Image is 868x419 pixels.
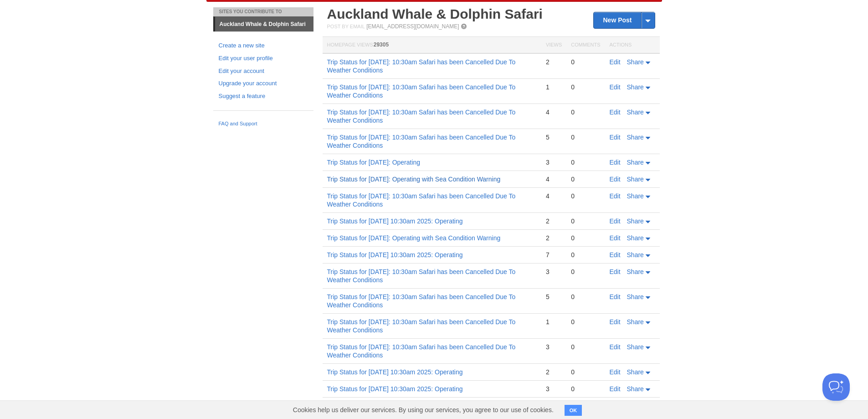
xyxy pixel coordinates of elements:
[627,192,644,200] span: Share
[571,58,600,66] div: 0
[327,24,365,29] span: Post by Email
[610,192,621,200] a: Edit
[566,37,605,54] th: Comments
[627,318,644,326] span: Share
[374,41,389,48] span: 29305
[546,268,562,276] div: 3
[610,159,621,166] a: Edit
[627,251,644,259] span: Share
[541,37,566,54] th: Views
[627,176,644,183] span: Share
[546,192,562,200] div: 4
[546,158,562,166] div: 3
[327,159,421,166] a: Trip Status for [DATE]: Operating
[627,83,644,91] span: Share
[571,293,600,301] div: 0
[571,343,600,351] div: 0
[546,343,562,351] div: 3
[327,176,501,183] a: Trip Status for [DATE]: Operating with Sea Condition Warning
[627,385,644,393] span: Share
[605,37,660,54] th: Actions
[546,108,562,116] div: 4
[822,373,850,401] iframe: Help Scout Beacon - Open
[327,343,516,359] a: Trip Status for [DATE]: 10:30am Safari has been Cancelled Due To Weather Conditions
[571,385,600,393] div: 0
[215,17,313,31] a: Auckland Whale & Dolphin Safari
[327,293,516,309] a: Trip Status for [DATE]: 10:30am Safari has been Cancelled Due To Weather Conditions
[571,108,600,116] div: 0
[327,318,516,334] a: Trip Status for [DATE]: 10:30am Safari has been Cancelled Due To Weather Conditions
[327,83,516,99] a: Trip Status for [DATE]: 10:30am Safari has been Cancelled Due To Weather Conditions
[571,192,600,200] div: 0
[571,368,600,376] div: 0
[366,23,459,30] a: [EMAIL_ADDRESS][DOMAIN_NAME]
[219,120,308,128] a: FAQ and Support
[610,251,621,259] a: Edit
[610,343,621,351] a: Edit
[219,79,308,88] a: Upgrade your account
[571,217,600,225] div: 0
[327,268,516,284] a: Trip Status for [DATE]: 10:30am Safari has been Cancelled Due To Weather Conditions
[571,251,600,259] div: 0
[546,133,562,141] div: 5
[546,58,562,66] div: 2
[546,234,562,242] div: 2
[546,385,562,393] div: 3
[323,37,541,54] th: Homepage Views
[327,109,516,124] a: Trip Status for [DATE]: 10:30am Safari has been Cancelled Due To Weather Conditions
[627,268,644,275] span: Share
[546,293,562,301] div: 5
[627,217,644,225] span: Share
[627,58,644,66] span: Share
[327,134,516,149] a: Trip Status for [DATE]: 10:30am Safari has been Cancelled Due To Weather Conditions
[219,67,308,76] a: Edit your account
[546,251,562,259] div: 7
[546,318,562,326] div: 1
[219,41,308,51] a: Create a new site
[565,405,582,416] button: OK
[571,318,600,326] div: 0
[610,368,621,376] a: Edit
[327,368,463,376] a: Trip Status for [DATE] 10:30am 2025: Operating
[610,134,621,141] a: Edit
[213,7,313,16] li: Sites You Contribute To
[610,109,621,116] a: Edit
[610,83,621,91] a: Edit
[546,217,562,225] div: 2
[546,83,562,91] div: 1
[546,175,562,183] div: 4
[627,134,644,141] span: Share
[610,268,621,275] a: Edit
[571,175,600,183] div: 0
[219,92,308,101] a: Suggest a feature
[627,159,644,166] span: Share
[327,192,516,208] a: Trip Status for [DATE]: 10:30am Safari has been Cancelled Due To Weather Conditions
[627,343,644,351] span: Share
[327,58,516,74] a: Trip Status for [DATE]: 10:30am Safari has been Cancelled Due To Weather Conditions
[571,234,600,242] div: 0
[610,318,621,326] a: Edit
[327,234,501,242] a: Trip Status for [DATE]: Operating with Sea Condition Warning
[610,176,621,183] a: Edit
[571,133,600,141] div: 0
[627,293,644,300] span: Share
[627,109,644,116] span: Share
[327,217,463,225] a: Trip Status for [DATE] 10:30am 2025: Operating
[284,401,563,419] span: Cookies help us deliver our services. By using our services, you agree to our use of cookies.
[610,293,621,300] a: Edit
[571,268,600,276] div: 0
[610,58,621,66] a: Edit
[627,368,644,376] span: Share
[327,251,463,259] a: Trip Status for [DATE] 10:30am 2025: Operating
[327,6,543,21] a: Auckland Whale & Dolphin Safari
[546,368,562,376] div: 2
[610,385,621,393] a: Edit
[627,234,644,242] span: Share
[327,385,463,393] a: Trip Status for [DATE] 10:30am 2025: Operating
[610,234,621,242] a: Edit
[571,158,600,166] div: 0
[219,54,308,63] a: Edit your user profile
[610,217,621,225] a: Edit
[594,12,654,28] a: New Post
[571,83,600,91] div: 0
